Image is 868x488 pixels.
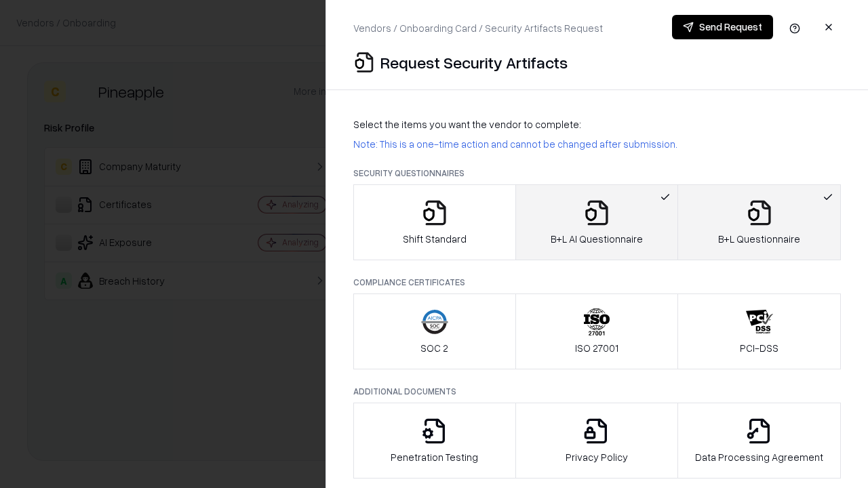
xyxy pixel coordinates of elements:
button: Penetration Testing [353,403,516,479]
p: Request Security Artifacts [380,52,568,73]
p: SOC 2 [420,341,448,355]
button: Send Request [672,15,773,39]
p: Vendors / Onboarding Card / Security Artifacts Request [353,21,603,35]
p: Shift Standard [403,232,467,246]
button: B+L AI Questionnaire [515,184,679,260]
button: ISO 27001 [515,293,679,369]
p: PCI-DSS [740,341,778,355]
button: PCI-DSS [677,293,841,369]
p: ISO 27001 [575,341,618,355]
button: Privacy Policy [515,403,679,479]
p: Privacy Policy [566,450,628,464]
p: Compliance Certificates [353,277,841,288]
p: Select the items you want the vendor to complete: [353,117,841,131]
button: Shift Standard [353,184,516,260]
p: Data Processing Agreement [695,450,823,464]
button: SOC 2 [353,293,516,369]
p: Penetration Testing [391,450,478,464]
p: B+L Questionnaire [718,232,800,246]
p: Security Questionnaires [353,167,841,179]
p: B+L AI Questionnaire [551,232,643,246]
button: B+L Questionnaire [677,184,841,260]
p: Additional Documents [353,386,841,397]
button: Data Processing Agreement [677,403,841,479]
p: Note: This is a one-time action and cannot be changed after submission. [353,137,841,151]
